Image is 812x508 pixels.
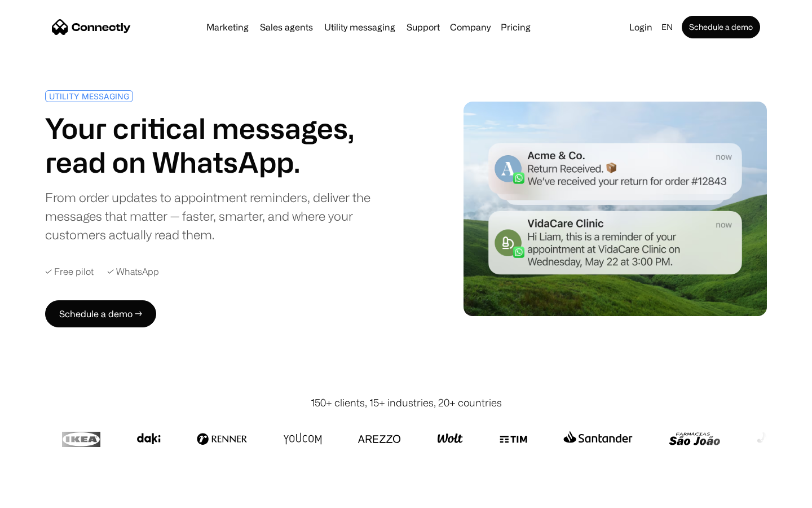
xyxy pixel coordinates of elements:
h1: Your critical messages, read on WhatsApp. [45,111,401,179]
div: en [657,19,679,35]
div: en [661,19,673,35]
div: ✓ WhatsApp [107,266,159,277]
a: Support [402,23,444,32]
a: Schedule a demo [682,16,760,38]
div: Company [450,19,491,35]
div: Company [447,19,494,35]
a: Sales agents [255,23,317,32]
div: UTILITY MESSAGING [49,92,129,100]
ul: Language list [23,488,68,504]
div: From order updates to appointment reminders, deliver the messages that matter — faster, smarter, ... [45,188,401,244]
a: Pricing [496,23,535,32]
div: 150+ clients, 15+ industries, 20+ countries [311,395,502,410]
div: ✓ Free pilot [45,266,94,277]
a: Utility messaging [320,23,400,32]
aside: Language selected: English [11,487,68,504]
a: Login [625,19,657,35]
a: Schedule a demo → [45,300,156,327]
a: home [52,19,131,36]
a: Marketing [202,23,253,32]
